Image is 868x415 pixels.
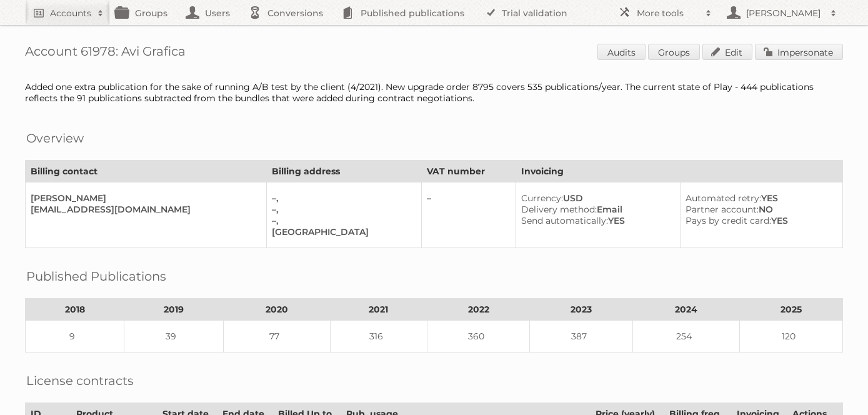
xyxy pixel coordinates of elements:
[686,215,832,226] div: YES
[272,215,411,226] div: –,
[25,44,843,62] h1: Account 61978: Avi Grafica
[267,161,422,182] th: Billing address
[521,192,563,204] span: Currency:
[521,215,670,226] div: YES
[633,321,740,352] td: 254
[740,321,843,352] td: 120
[50,7,91,19] h2: Accounts
[637,7,699,19] h2: More tools
[521,204,670,215] div: Email
[702,44,752,60] a: Edit
[124,299,223,321] th: 2019
[530,321,633,352] td: 387
[31,204,256,215] div: [EMAIL_ADDRESS][DOMAIN_NAME]
[516,161,843,182] th: Invoicing
[755,44,843,60] a: Impersonate
[597,44,646,60] a: Audits
[223,321,330,352] td: 77
[272,204,411,215] div: –,
[26,161,267,182] th: Billing contact
[26,267,166,286] h2: Published Publications
[427,299,530,321] th: 2022
[26,129,84,147] h2: Overview
[330,321,427,352] td: 316
[686,215,771,226] span: Pays by credit card:
[740,299,843,321] th: 2025
[26,371,134,390] h2: License contracts
[648,44,700,60] a: Groups
[521,192,670,204] div: USD
[124,321,223,352] td: 39
[26,321,124,352] td: 9
[633,299,740,321] th: 2024
[272,226,411,237] div: [GEOGRAPHIC_DATA]
[686,204,759,215] span: Partner account:
[422,161,516,182] th: VAT number
[25,81,843,104] div: Added one extra publication for the sake of running A/B test by the client (4/2021). New upgrade ...
[686,204,832,215] div: NO
[686,192,832,204] div: YES
[26,299,124,321] th: 2018
[422,182,516,248] td: –
[686,192,761,204] span: Automated retry:
[427,321,530,352] td: 360
[743,7,824,19] h2: [PERSON_NAME]
[530,299,633,321] th: 2023
[521,215,608,226] span: Send automatically:
[272,192,411,204] div: –,
[521,204,597,215] span: Delivery method:
[330,299,427,321] th: 2021
[223,299,330,321] th: 2020
[31,192,256,204] div: [PERSON_NAME]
